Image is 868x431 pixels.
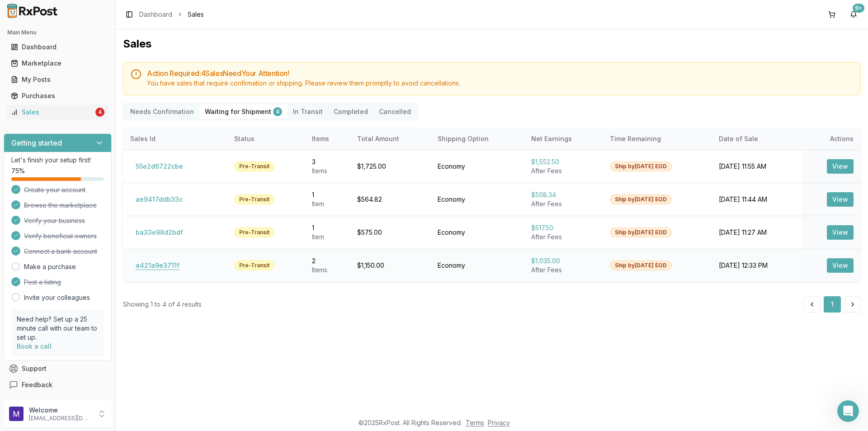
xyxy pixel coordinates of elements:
span: Feedback [22,380,52,389]
iframe: Intercom live chat [837,400,859,422]
button: My Posts [4,72,112,87]
div: Purchases [11,91,104,100]
span: Browse the marketplace [24,201,97,210]
button: Feedback [4,377,112,393]
th: Sales Id [123,128,227,150]
div: [DATE] 11:27 AM [719,228,795,237]
span: Create your account [24,185,85,194]
div: Pre-Transit [234,227,274,237]
div: Pre-Transit [234,194,274,204]
a: Dashboard [7,39,108,55]
button: 55e2d6722cbe [130,159,189,174]
div: Ship by [DATE] EOD [610,227,672,237]
div: [DATE] 11:44 AM [719,195,795,204]
div: Item [312,232,343,242]
div: After Fees [531,199,595,208]
div: Ship by [DATE] EOD [610,194,672,204]
img: RxPost Logo [4,4,61,18]
img: User avatar [9,407,24,421]
h2: Main Menu [7,29,108,36]
button: 1 [824,296,841,313]
button: Marketplace [4,56,112,71]
th: Date of Sale [712,128,802,150]
div: Ship by [DATE] EOD [610,161,672,171]
div: Economy [438,195,517,204]
div: $1,552.50 [531,157,595,166]
a: Privacy [488,419,510,426]
a: Sales4 [7,104,108,120]
th: Status [227,128,305,150]
span: Verify beneficial owners [24,232,97,241]
div: Item s [312,166,343,175]
button: a421a9e3711f [130,258,185,273]
div: 3 [312,157,343,166]
div: $1,150.00 [357,261,423,270]
button: Purchases [4,89,112,103]
button: Completed [328,104,373,119]
button: 9+ [846,7,861,22]
a: Invite your colleagues [24,293,90,302]
button: Needs Confirmation [125,104,199,119]
button: Sales4 [4,105,112,119]
button: View [827,258,854,273]
button: ae9417ddb33c [130,192,188,207]
p: Let's finish your setup first! [11,156,104,165]
div: [DATE] 12:33 PM [719,261,795,270]
div: After Fees [531,166,595,175]
div: $564.82 [357,195,423,204]
p: Welcome [29,406,92,415]
div: $1,725.00 [357,162,423,171]
div: $1,035.00 [531,256,595,265]
nav: breadcrumb [139,10,204,19]
th: Total Amount [350,128,430,150]
button: View [827,225,854,240]
th: Shipping Option [430,128,524,150]
div: 9+ [853,4,864,13]
div: Pre-Transit [234,161,274,171]
a: Marketplace [7,55,108,71]
div: $517.50 [531,223,595,232]
div: [DATE] 11:55 AM [719,162,795,171]
div: You have sales that require confirmation or shipping. Please review them promptly to avoid cancel... [147,79,853,88]
div: Economy [438,162,517,171]
h5: Action Required: 4 Sale s Need Your Attention! [147,70,853,77]
div: 4 [273,107,282,116]
div: Showing 1 to 4 of 4 results [123,300,202,309]
div: Pre-Transit [234,260,274,270]
div: Dashboard [11,43,104,52]
a: Make a purchase [24,262,76,271]
div: Marketplace [11,59,104,68]
span: Connect a bank account [24,247,97,256]
span: 75 % [11,166,25,175]
div: $575.00 [357,228,423,237]
a: My Posts [7,71,108,88]
p: [EMAIL_ADDRESS][DOMAIN_NAME] [29,415,92,422]
div: After Fees [531,265,595,275]
button: View [827,159,854,174]
a: Dashboard [139,10,172,19]
div: My Posts [11,75,104,84]
th: Actions [802,128,861,150]
button: ba33e98d2bdf [130,225,189,240]
a: Purchases [7,88,108,104]
th: Net Earnings [524,128,603,150]
th: Items [305,128,350,150]
button: Dashboard [4,40,112,54]
div: $508.34 [531,190,595,199]
div: 2 [312,256,343,265]
p: Need help? Set up a 25 minute call with our team to set up. [17,315,99,342]
div: Item [312,199,343,208]
div: After Fees [531,232,595,242]
a: Terms [466,419,484,426]
span: Sales [188,10,204,19]
div: 4 [95,108,104,117]
div: 1 [312,190,343,199]
button: Waiting for Shipment [199,104,288,119]
button: In Transit [288,104,328,119]
div: Sales [11,108,94,117]
span: Verify your business [24,216,85,225]
div: Ship by [DATE] EOD [610,260,672,270]
span: Post a listing [24,278,61,287]
h3: Getting started [11,137,62,148]
h1: Sales [123,37,861,51]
